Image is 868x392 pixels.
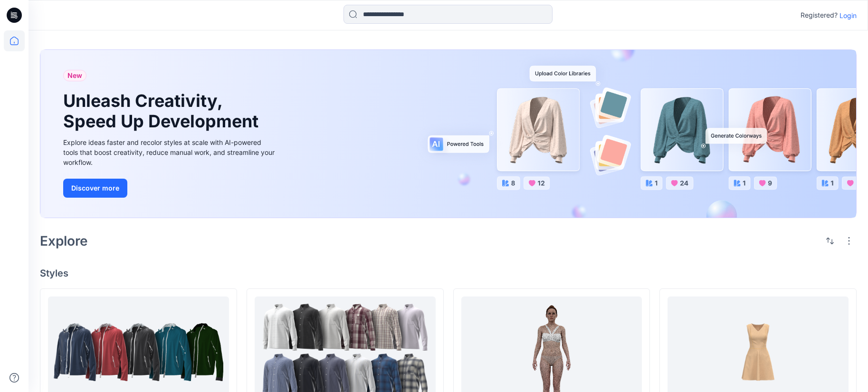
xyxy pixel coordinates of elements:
[839,10,857,20] p: Login
[40,233,88,249] h2: Explore
[63,179,127,198] button: Discover more
[63,137,277,167] div: Explore ideas faster and recolor styles at scale with AI-powered tools that boost creativity, red...
[40,268,857,279] h4: Styles
[63,91,263,132] h1: Unleash Creativity, Speed Up Development
[801,10,838,21] p: Registered?
[67,70,82,81] span: New
[63,179,277,198] a: Discover more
